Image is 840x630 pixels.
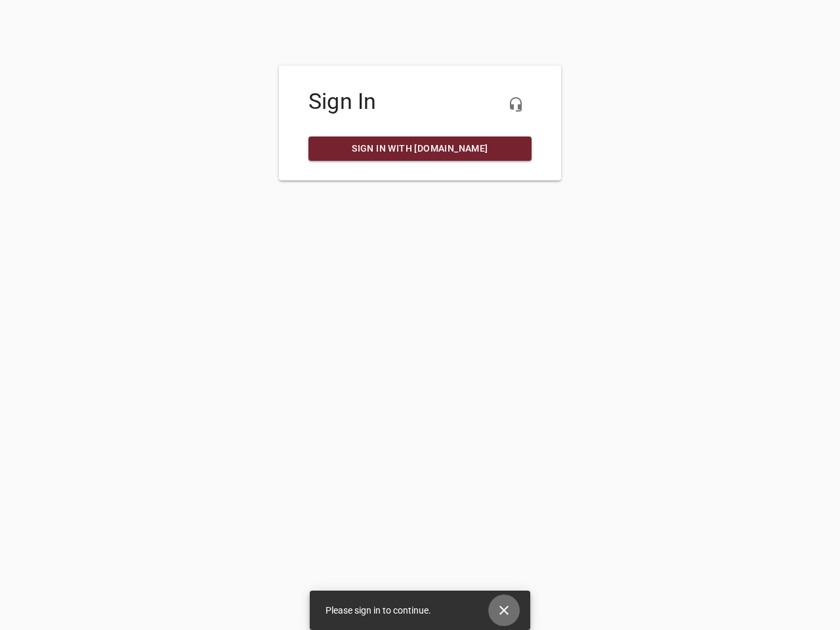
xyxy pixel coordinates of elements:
[553,148,830,620] iframe: Chat
[325,605,431,616] span: Please sign in to continue.
[488,595,520,626] button: Close
[319,140,521,157] span: Sign in with [DOMAIN_NAME]
[308,136,532,161] a: Sign in with [DOMAIN_NAME]
[308,89,532,115] h4: Sign In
